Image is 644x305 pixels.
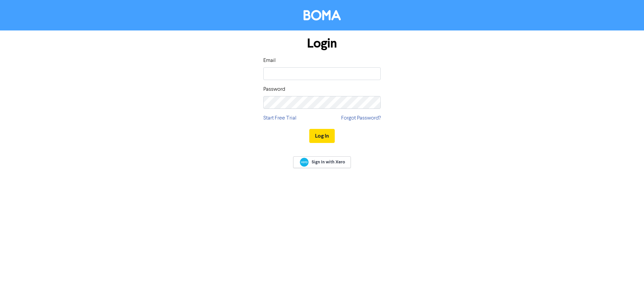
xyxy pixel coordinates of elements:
a: Forgot Password? [341,114,381,122]
label: Password [263,85,285,93]
label: Email [263,57,276,65]
span: Sign In with Xero [312,159,345,165]
button: Log In [309,129,335,143]
img: Xero logo [300,158,309,167]
a: Start Free Trial [263,114,297,122]
img: BOMA Logo [304,10,341,20]
h1: Login [263,36,381,51]
a: Sign In with Xero [293,156,351,168]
